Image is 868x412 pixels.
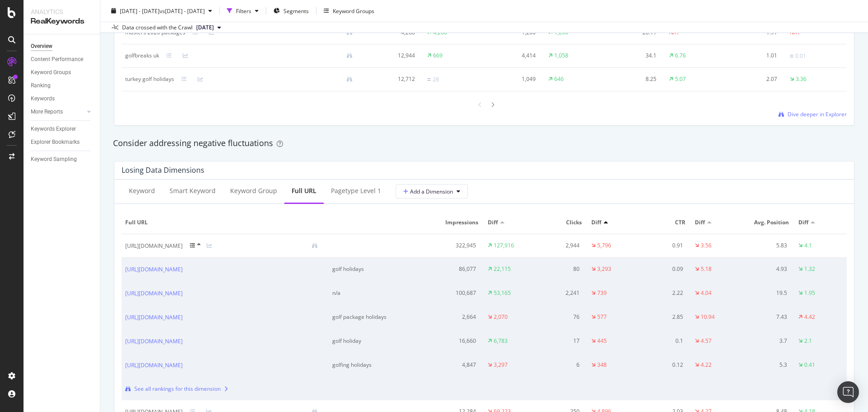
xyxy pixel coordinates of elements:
a: Keyword Groups [31,68,94,77]
div: 2,241 [540,289,580,297]
div: 0.1 [643,337,684,345]
div: Ranking [31,81,51,90]
div: 322,945 [436,242,476,250]
button: [DATE] [193,22,225,33]
div: 0.09 [643,265,684,273]
button: Filters [223,4,262,18]
div: Losing Data Dimensions [122,166,204,175]
div: 348 [597,361,607,369]
a: [URL][DOMAIN_NAME] [125,337,183,346]
span: vs [DATE] - [DATE] [160,7,205,14]
div: 3.7 [747,337,787,345]
div: 4.57 [701,337,712,345]
div: Explorer Bookmarks [31,137,80,147]
a: Ranking [31,81,94,90]
div: 1.95 [804,289,815,297]
a: Keywords Explorer [31,124,94,134]
div: 6,783 [494,337,508,345]
div: 3,297 [494,361,508,369]
div: 10.94 [701,313,715,321]
div: 22,115 [494,265,511,273]
div: 76 [540,313,580,321]
div: Keyword [129,186,155,195]
div: Analytics [31,7,93,16]
a: More Reports [31,107,85,117]
span: Diff [798,218,808,227]
div: 0.12 [643,361,684,369]
div: golfing holidays [332,361,419,369]
button: [DATE] - [DATE]vs[DATE] - [DATE] [108,4,216,18]
div: 3.56 [701,242,712,250]
div: Smart Keyword [170,186,216,195]
div: golf holidays [332,265,419,273]
div: Consider addressing negative fluctuations [113,137,855,149]
div: 12,944 [367,52,415,60]
div: turkey golf holidays [125,75,174,83]
div: 1.32 [804,265,815,273]
div: 2,664 [436,313,476,321]
div: 19.5 [747,289,787,297]
div: More Reports [31,107,63,117]
div: 2.07 [730,75,778,83]
button: Keyword Groups [320,4,378,18]
div: Data crossed with the Crawl [122,24,193,32]
div: 4,414 [488,52,536,60]
div: 86,077 [436,265,476,273]
div: 5.07 [675,75,686,83]
button: Segments [270,4,312,18]
img: Equal [790,55,793,57]
div: Keywords [31,94,55,104]
button: Add a Dimension [396,184,468,199]
div: n/a [332,289,419,297]
span: Clicks [540,218,582,227]
div: 4.93 [747,265,787,273]
div: Keyword Groups [333,7,374,14]
a: Keyword Sampling [31,155,94,164]
span: Diff [695,218,705,227]
span: Impressions [436,218,478,227]
div: 445 [597,337,607,345]
div: 1,058 [554,52,568,60]
div: 34.1 [609,52,656,60]
div: 80 [540,265,580,273]
div: [URL][DOMAIN_NAME] [125,242,183,250]
a: Keywords [31,94,94,104]
a: Overview [31,42,94,51]
a: Content Performance [31,55,94,64]
div: golfbreaks uk [125,52,159,60]
span: Full URL [125,218,323,227]
a: [URL][DOMAIN_NAME] [125,361,183,370]
div: Keyword Group [230,186,277,195]
div: Filters [236,7,251,14]
div: 646 [554,75,564,83]
div: 2.22 [643,289,684,297]
div: 2.85 [643,313,684,321]
div: Full URL [292,186,316,195]
div: 53,165 [494,289,511,297]
a: [URL][DOMAIN_NAME] [125,265,183,274]
div: 6.76 [675,52,686,60]
a: [URL][DOMAIN_NAME] [125,289,183,298]
a: See all rankings for this dimension [125,385,325,393]
div: 1,049 [488,75,536,83]
div: 5.3 [747,361,787,369]
div: Overview [31,42,52,51]
span: Diff [591,218,601,227]
div: RealKeywords [31,16,93,27]
div: 4,847 [436,361,476,369]
div: Keywords Explorer [31,124,76,134]
div: golf holiday [332,337,419,345]
span: 2025 Aug. 16th [196,24,214,32]
div: 3.36 [796,75,807,83]
div: 127,916 [494,242,514,250]
div: 0.41 [804,361,815,369]
div: 1.01 [730,52,778,60]
div: 2.1 [804,337,812,345]
div: 2,944 [540,242,580,250]
div: Content Performance [31,55,83,64]
div: 16,660 [436,337,476,345]
a: [URL][DOMAIN_NAME] [125,313,183,322]
div: 0.91 [643,242,684,250]
span: Avg. Position [747,218,789,227]
div: 5.18 [701,265,712,273]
